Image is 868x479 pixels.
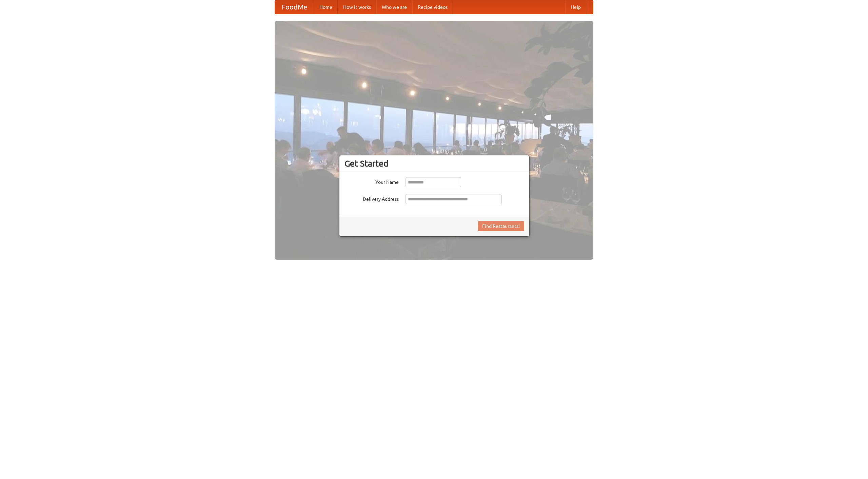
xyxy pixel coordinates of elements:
a: Help [565,0,586,14]
label: Delivery Address [344,194,399,202]
a: Home [314,0,338,14]
a: FoodMe [275,0,314,14]
a: How it works [338,0,376,14]
a: Who we are [376,0,412,14]
a: Recipe videos [412,0,453,14]
button: Find Restaurants! [478,221,524,231]
h3: Get Started [344,158,524,169]
label: Your Name [344,177,399,186]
